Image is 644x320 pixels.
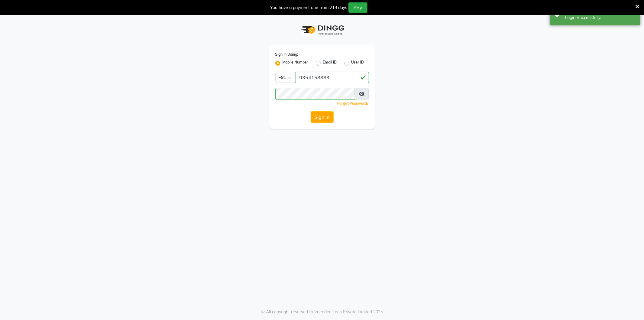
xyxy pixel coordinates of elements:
div: Login Successfully. [565,15,636,21]
button: Pay [348,2,367,13]
label: Mobile Number [283,60,309,67]
a: Forgot Password? [338,101,369,106]
label: Email ID [323,60,337,67]
button: Sign In [311,111,334,123]
img: logo1.svg [298,21,346,39]
input: Username [296,72,369,83]
div: You have a payment due from 219 days [270,5,347,11]
input: Username [275,88,355,100]
label: Sign In Using: [275,52,298,57]
label: User ID [351,60,364,67]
